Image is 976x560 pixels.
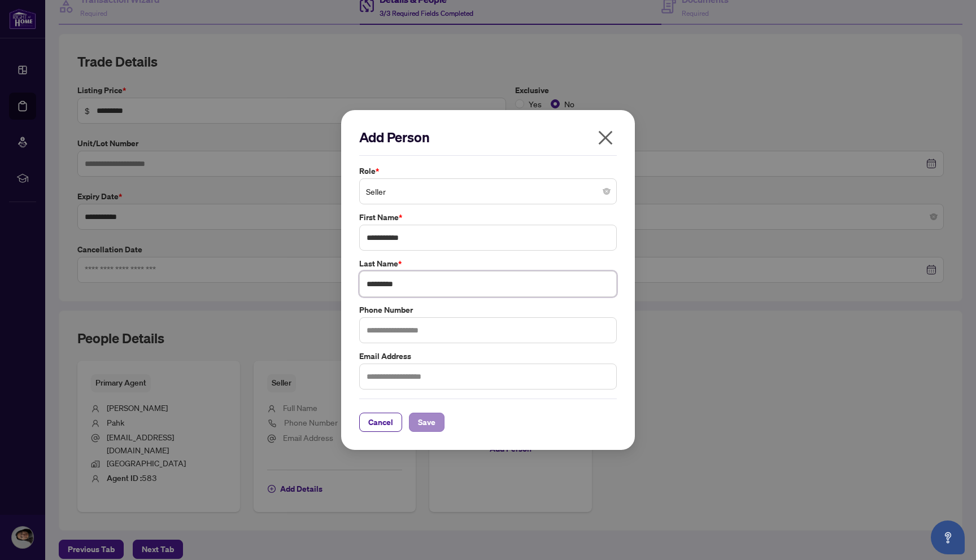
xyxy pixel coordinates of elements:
[359,413,402,432] button: Cancel
[931,520,965,554] button: Open asap
[359,304,617,316] label: Phone Number
[368,413,393,431] span: Cancel
[418,413,435,431] span: Save
[603,188,610,195] span: close-circle
[359,257,617,270] label: Last Name
[366,181,610,202] span: Seller
[359,211,617,224] label: First Name
[596,129,615,147] span: close
[359,165,617,177] label: Role
[359,128,617,146] h2: Add Person
[359,350,617,362] label: Email Address
[409,413,445,432] button: Save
